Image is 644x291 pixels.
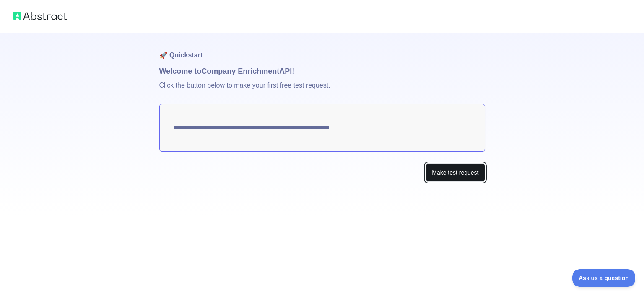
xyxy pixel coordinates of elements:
[159,33,485,65] h1: 🚀 Quickstart
[159,65,485,77] h1: Welcome to Company Enrichment API!
[426,163,485,182] button: Make test request
[159,77,485,104] p: Click the button below to make your first free test request.
[13,10,67,22] img: Abstract logo
[572,269,636,287] iframe: Toggle Customer Support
